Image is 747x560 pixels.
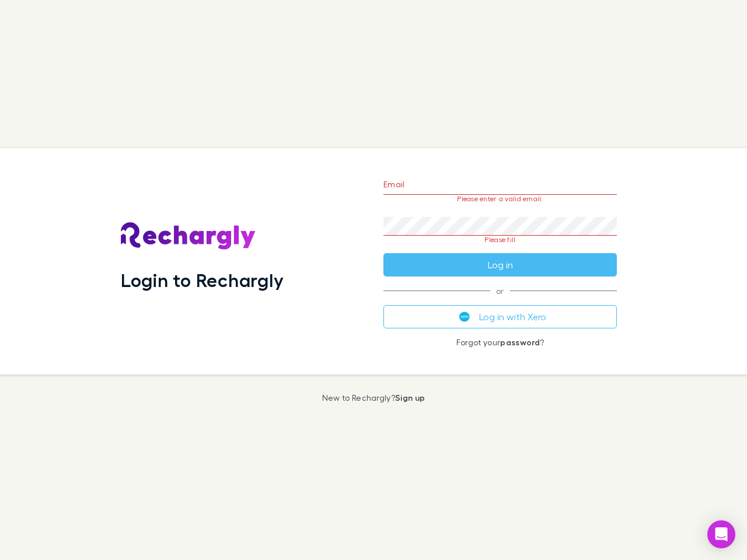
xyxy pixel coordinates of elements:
p: New to Rechargly? [322,393,425,402]
p: Please enter a valid email. [383,195,617,203]
button: Log in with Xero [383,305,617,328]
img: Rechargly's Logo [121,222,256,250]
p: Forgot your ? [383,338,617,347]
span: or [383,290,617,291]
a: Sign up [395,393,425,402]
p: Please fill [383,236,617,244]
h1: Login to Rechargly [121,269,284,291]
a: password [500,337,540,347]
div: Open Intercom Messenger [707,520,735,548]
img: Xero's logo [459,311,470,322]
button: Log in [383,253,617,276]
